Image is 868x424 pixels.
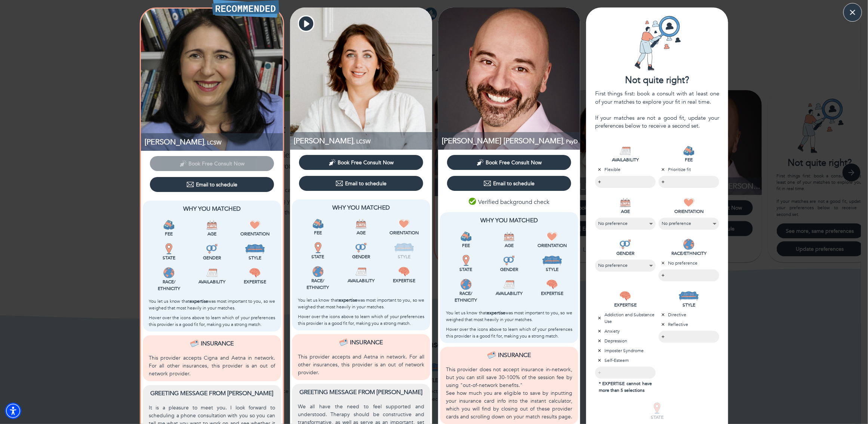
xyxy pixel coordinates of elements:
[341,253,381,260] p: Gender
[235,231,275,237] p: Orientation
[446,366,572,389] p: This provider does not accept insurance in-network, but you can still save 30-100% of the session...
[313,242,324,253] img: State
[298,388,424,397] p: Greeting message from [PERSON_NAME]
[595,328,656,335] p: Anxiety
[595,166,656,173] p: Flexible
[446,242,486,249] p: Fee
[149,231,189,237] p: Fee
[489,266,529,273] p: Gender
[163,243,175,254] img: State
[145,137,283,147] p: LCSW
[446,216,572,225] p: Why You Matched
[298,313,424,327] p: Hover over the icons above to learn which of your preferences this provider is a good fit for, ma...
[678,290,699,302] img: STYLE
[149,278,189,292] p: Race/ Ethnicity
[620,145,631,156] img: AVAILABILITY
[339,297,357,303] b: expertise
[398,266,410,277] img: Expertise
[659,311,719,318] p: Directive
[595,347,656,354] p: Imposter Syndrome
[659,260,719,266] p: No preference
[163,267,175,278] img: Race/<br />Ethnicity
[187,181,237,188] div: Email to schedule
[620,197,631,208] img: AGE
[394,242,415,253] img: Style
[532,290,572,297] p: Expertise
[355,266,367,277] img: Availability
[249,219,261,231] img: Orientation
[249,267,261,278] img: Expertise
[504,231,515,242] img: Age
[532,242,572,249] p: Orientation
[201,339,234,348] p: Insurance
[446,290,486,303] p: Race/ Ethnicity
[447,155,571,170] button: Book Free Consult Now
[547,231,558,242] img: Orientation
[504,279,515,290] img: Availability
[461,279,472,290] img: Race/<br />Ethnicity
[442,136,580,146] p: PsyD
[652,403,663,414] img: STATE
[353,138,370,145] span: , LCSW
[355,218,367,229] img: Age
[659,166,719,173] p: Prioritize fit
[141,9,283,151] img: Lucy Prager profile
[338,159,394,166] span: Book Free Consult Now
[294,136,432,146] p: LCSW
[299,176,423,191] button: Email to schedule
[384,277,424,284] p: Expertise
[595,250,656,257] p: GENDER
[563,138,578,145] span: , PsyD
[204,139,221,146] span: , LCSW
[620,239,631,250] img: GENDER
[659,156,719,163] p: FEE
[659,250,719,257] p: RACE/ETHNICITY
[336,180,387,187] div: Email to schedule
[461,255,472,266] img: State
[398,218,410,229] img: Orientation
[235,254,275,261] p: Style
[595,357,656,364] p: Self-Esteem
[447,176,571,191] button: Email to schedule
[150,177,274,192] button: Email to schedule
[298,253,338,260] p: State
[206,243,218,254] img: Gender
[298,277,338,291] p: Race/ Ethnicity
[149,298,275,311] p: You let us know that was most important to you, so we weighed that most heavily in your matches.
[504,255,515,266] img: Gender
[192,254,232,261] p: Gender
[235,278,275,285] p: Expertise
[206,219,218,231] img: Age
[192,231,232,237] p: Age
[489,242,529,249] p: Age
[595,208,656,215] p: AGE
[498,351,531,360] p: Insurance
[313,266,324,277] img: Race/<br />Ethnicity
[620,290,631,302] img: EXPERTISE
[149,204,275,213] p: Why You Matched
[384,229,424,236] p: Orientation
[298,353,424,376] p: This provider accepts and Aetna in network. For all other insurances, this provider is an out of ...
[313,218,324,229] img: Fee
[446,266,486,273] p: State
[659,302,719,308] p: STYLE
[384,253,424,260] p: Style
[149,254,189,261] p: State
[659,208,719,215] p: ORIENTATION
[190,298,208,304] b: expertise
[489,290,529,297] p: Availability
[659,321,719,328] p: Reflective
[627,414,687,421] p: STATE
[298,229,338,236] p: Fee
[486,159,542,166] span: Book Free Consult Now
[149,314,275,328] p: Hover over the icons above to learn which of your preferences this provider is a good fit for, ma...
[192,278,232,285] p: Availability
[595,338,656,344] p: Depression
[149,354,275,378] p: This provider accepts Cigna and Aetna in network. For all other insurances, this provider is an o...
[595,311,656,325] p: Addiction and Substance Use
[298,297,424,310] p: You let us know that was most important to you, so we weighed that most heavily in your matches.
[683,239,695,250] img: RACE/ETHNICITY
[150,159,274,167] span: This provider has not yet shared their calendar link. Please email the provider to schedule
[683,197,695,208] img: ORIENTATION
[355,242,367,253] img: Gender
